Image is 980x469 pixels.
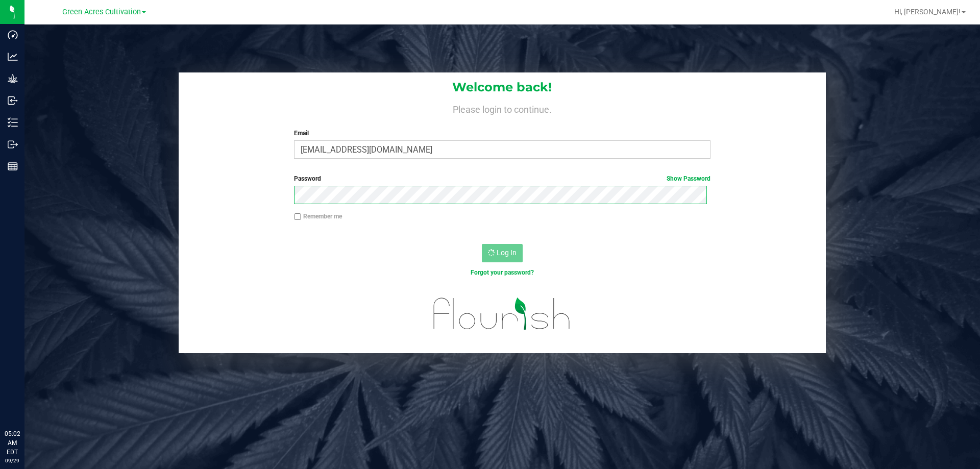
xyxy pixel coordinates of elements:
[8,161,18,171] inline-svg: Reports
[5,457,20,464] p: 09/29
[8,73,18,84] inline-svg: Grow
[8,52,18,62] inline-svg: Analytics
[8,30,18,40] inline-svg: Dashboard
[5,429,20,457] p: 05:02 AM EDT
[179,81,826,94] h1: Welcome back!
[421,288,583,340] img: flourish_logo.svg
[294,175,321,182] span: Password
[294,212,342,221] label: Remember me
[8,95,18,106] inline-svg: Inbound
[894,8,961,16] span: Hi, [PERSON_NAME]!
[62,8,141,16] span: Green Acres Cultivation
[8,117,18,128] inline-svg: Inventory
[294,213,301,220] input: Remember me
[294,129,710,138] label: Email
[497,249,517,257] span: Log In
[482,244,523,262] button: Log In
[471,269,534,276] a: Forgot your password?
[667,175,710,182] a: Show Password
[8,139,18,150] inline-svg: Outbound
[179,102,826,114] h4: Please login to continue.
